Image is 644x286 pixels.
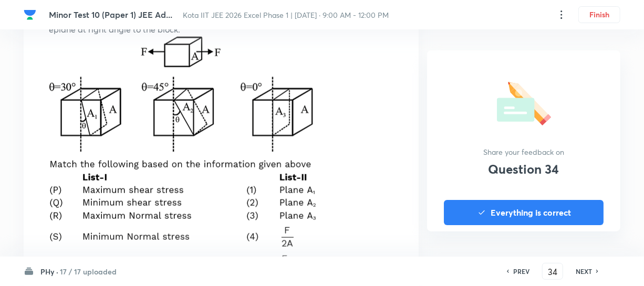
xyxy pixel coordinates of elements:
[40,266,58,277] h6: PHy ·
[497,78,551,125] img: questionFeedback.svg
[183,10,389,20] span: Kota IIT JEE 2026 Excel Phase 1 | [DATE] · 9:00 AM - 12:00 PM
[444,200,604,225] button: Everything is correct
[49,9,172,20] span: Minor Test 10 (Paper 1) JEE Ad...
[578,6,620,23] button: Finish
[49,159,325,276] img: 05-09-25-06:52:52-AM
[489,162,559,177] h3: Question 34
[576,267,592,276] h6: NEXT
[513,267,529,276] h6: PREV
[49,36,314,156] img: 05-09-25-06:52:45-AM
[24,8,36,21] img: Company Logo
[24,8,40,21] a: Company Logo
[483,146,564,157] p: Share your feedback on
[60,266,117,277] h6: 17 / 17 uploaded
